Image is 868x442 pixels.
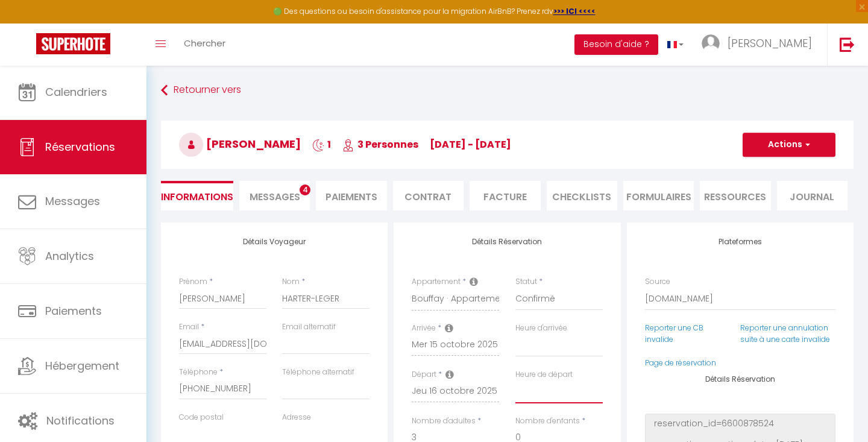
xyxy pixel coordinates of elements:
[161,80,854,101] a: Retourner vers
[470,181,540,210] li: Facture
[840,37,855,52] img: logout
[45,139,115,154] span: Réservations
[515,276,537,288] label: Statut
[179,276,207,288] label: Prénom
[175,24,234,66] a: Chercher
[412,276,461,288] label: Appartement
[393,181,464,210] li: Contrat
[179,367,218,378] label: Téléphone
[547,181,617,210] li: CHECKLISTS
[515,323,567,334] label: Heure d'arrivée
[250,190,300,204] span: Messages
[515,415,580,427] label: Nombre d'enfants
[430,137,511,151] span: [DATE] - [DATE]
[300,185,310,195] span: 4
[574,34,658,55] button: Besoin d'aide ?
[184,37,225,49] span: Chercher
[45,84,107,99] span: Calendriers
[645,238,835,246] h4: Plateformes
[46,413,115,428] span: Notifications
[36,33,110,54] img: Super Booking
[412,369,436,380] label: Départ
[45,194,100,209] span: Messages
[342,137,418,151] span: 3 Personnes
[645,358,716,368] a: Page de réservation
[623,181,694,210] li: FORMULAIRES
[282,321,336,333] label: Email alternatif
[179,238,370,246] h4: Détails Voyageur
[700,181,770,210] li: Ressources
[316,181,386,210] li: Paiements
[161,181,233,210] li: Informations
[282,367,354,378] label: Téléphone alternatif
[693,24,827,66] a: ... [PERSON_NAME]
[282,276,300,288] label: Nom
[515,369,573,380] label: Heure de départ
[282,412,311,423] label: Adresse
[728,36,812,51] span: [PERSON_NAME]
[312,137,331,151] span: 1
[412,415,476,427] label: Nombre d'adultes
[743,133,835,157] button: Actions
[645,375,835,384] h4: Détails Réservation
[412,238,602,246] h4: Détails Réservation
[45,358,119,373] span: Hébergement
[179,412,224,423] label: Code postal
[45,303,102,318] span: Paiements
[645,276,670,288] label: Source
[412,323,436,334] label: Arrivée
[179,136,301,151] span: [PERSON_NAME]
[777,181,848,210] li: Journal
[553,6,596,16] a: >>> ICI <<<<
[645,323,703,344] a: Reporter une CB invalide
[179,321,199,333] label: Email
[702,34,720,52] img: ...
[740,323,830,344] a: Reporter une annulation suite à une carte invalide
[45,248,94,264] span: Analytics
